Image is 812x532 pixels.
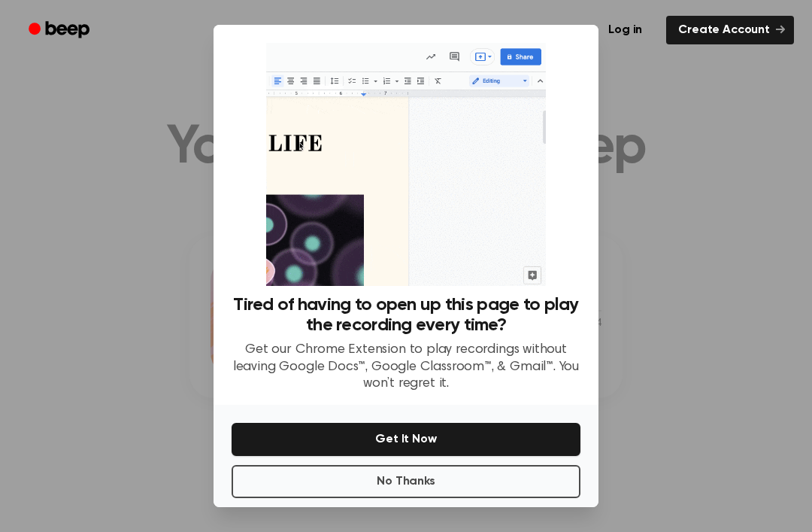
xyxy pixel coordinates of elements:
[18,16,103,45] a: Beep
[232,342,580,393] p: Get our Chrome Extension to play recordings without leaving Google Docs™, Google Classroom™, & Gm...
[232,295,580,336] h3: Tired of having to open up this page to play the recording every time?
[666,16,794,44] a: Create Account
[232,465,580,498] button: No Thanks
[232,423,580,456] button: Get It Now
[266,43,545,286] img: Beep extension in action
[593,13,657,47] a: Log in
